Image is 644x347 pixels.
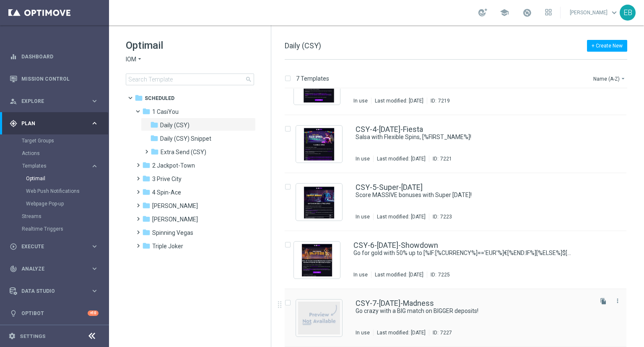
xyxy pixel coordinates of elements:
[142,242,151,250] i: folder
[10,243,17,250] i: play_circle_outline
[10,310,17,317] i: lightbulb
[9,310,99,317] button: lightbulb Optibot +10
[10,120,17,127] i: gps_fixed
[152,242,183,250] span: Triple Joker
[152,229,193,237] span: Spinning Vegas
[356,191,572,199] a: Score MASSIVE bonuses with Super [DATE]!
[356,300,434,307] a: CSY-7-[DATE]-Madness
[10,265,91,273] div: Analyze
[22,163,82,168] span: Templates
[20,334,46,339] a: Settings
[91,97,99,105] i: keyboard_arrow_right
[91,287,99,295] i: keyboard_arrow_right
[21,302,88,324] a: Optibot
[21,244,91,249] span: Execute
[152,202,198,210] span: Reel Roger
[10,97,17,105] i: person_search
[22,213,87,220] a: Streams
[356,184,423,191] a: CSY-5-Super-[DATE]
[356,307,591,315] div: Go crazy with a BIG match on BIGGER deposits!
[142,228,151,237] i: folder
[600,298,607,305] i: file_copy
[88,310,99,316] div: +10
[298,302,340,334] img: noPreview.jpg
[142,161,151,169] i: folder
[126,55,136,63] span: IOM
[9,288,99,294] button: Data Studio keyboard_arrow_right
[298,186,340,218] img: 7223.jpeg
[22,163,91,168] div: Templates
[9,98,99,105] div: person_search Explore keyboard_arrow_right
[440,155,452,162] div: 7221
[285,41,321,50] span: Daily (CSY)
[22,147,108,160] div: Actions
[429,329,452,336] div: ID:
[427,97,450,104] div: ID:
[161,148,206,156] span: Extra Send (CSY)
[374,329,429,336] div: Last modified: [DATE]
[371,97,427,104] div: Last modified: [DATE]
[610,8,619,17] span: keyboard_arrow_down
[10,265,17,273] i: track_changes
[276,289,642,347] div: Press SPACE to select this row.
[276,231,642,289] div: Press SPACE to select this row.
[10,45,99,68] div: Dashboard
[142,215,151,223] i: folder
[21,68,99,90] a: Mission Control
[374,155,429,162] div: Last modified: [DATE]
[142,174,151,183] i: folder
[26,185,108,197] div: Web Push Notifications
[356,213,370,220] div: In use
[438,97,450,104] div: 7219
[500,8,509,17] span: school
[10,97,91,105] div: Explore
[613,296,622,306] button: more_vert
[22,137,87,144] a: Target Groups
[569,6,620,19] a: [PERSON_NAME]keyboard_arrow_down
[356,191,591,199] div: Score MASSIVE bonuses with Super Saturday!
[440,329,452,336] div: 7227
[10,287,91,295] div: Data Studio
[587,40,627,52] button: + Create New
[296,75,329,82] p: 7 Templates
[9,243,99,250] button: play_circle_outline Execute keyboard_arrow_right
[371,271,427,278] div: Last modified: [DATE]
[353,97,368,104] div: In use
[10,53,17,60] i: equalizer
[245,76,252,83] span: search
[614,297,621,304] i: more_vert
[353,249,591,257] div: Go for gold with 50% up to [%IF:[%CURRENCY%]=='EUR'%]€[%END:IF%][%ELSE%]$[%END:IF%]350!
[9,53,99,60] button: equalizer Dashboard
[151,147,159,156] i: folder
[276,115,642,173] div: Press SPACE to select this row.
[353,242,438,249] a: CSY-6-[DATE]-Showdown
[21,121,91,126] span: Plan
[298,128,340,160] img: 7221.jpeg
[26,175,87,182] a: Optimail
[22,150,87,157] a: Actions
[26,200,87,207] a: Webpage Pop-up
[9,266,99,272] button: track_changes Analyze keyboard_arrow_right
[356,155,370,162] div: In use
[150,134,158,142] i: folder
[427,271,450,278] div: ID:
[142,201,151,210] i: folder
[9,76,99,82] button: Mission Control
[10,302,99,324] div: Optibot
[22,226,87,232] a: Realtime Triggers
[126,74,254,85] input: Search Template
[356,307,572,315] a: Go crazy with a BIG match on BIGGER deposits!
[142,107,151,116] i: folder
[10,68,99,90] div: Mission Control
[429,155,452,162] div: ID:
[126,39,254,52] h1: Optimail
[126,55,143,63] button: IOM arrow_drop_down
[438,271,450,278] div: 7225
[22,163,99,169] div: Templates keyboard_arrow_right
[356,126,423,133] a: CSY-4-[DATE]-Fiesta
[276,173,642,231] div: Press SPACE to select this row.
[429,213,452,220] div: ID:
